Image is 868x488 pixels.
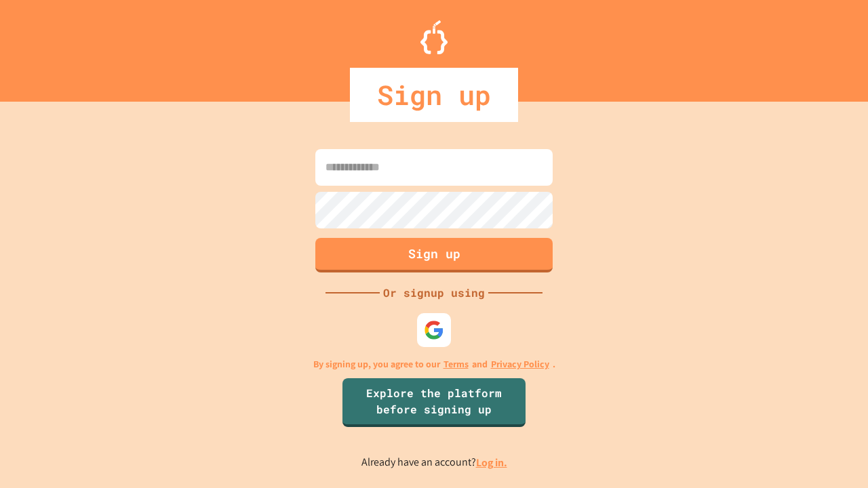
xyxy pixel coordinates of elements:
[491,357,549,371] a: Privacy Policy
[350,68,518,122] div: Sign up
[361,454,507,471] p: Already have an account?
[443,357,469,371] a: Terms
[342,378,526,427] a: Explore the platform before signing up
[380,285,488,301] div: Or signup using
[420,20,448,54] img: Logo.svg
[424,320,444,340] img: google-icon.svg
[476,455,507,470] a: Log in.
[313,357,555,371] p: By signing up, you agree to our and .
[315,238,553,272] button: Sign up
